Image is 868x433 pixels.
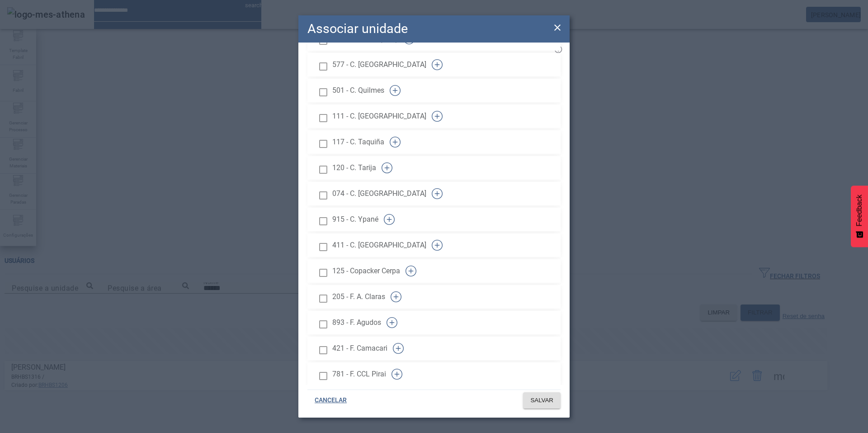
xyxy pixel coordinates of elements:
span: 205 - F. A. Claras [332,291,385,302]
span: 915 - C. Ypané [332,214,378,225]
span: 421 - F. Camacari [332,343,387,354]
button: Feedback - Mostrar pesquisa [851,186,868,247]
span: SALVAR [530,396,553,405]
h2: Associar unidade [307,19,408,38]
button: SALVAR [523,392,561,409]
span: 781 - F. CCL Pirai [332,369,386,380]
span: 117 - C. Taquiña [332,137,384,148]
span: 074 - C. [GEOGRAPHIC_DATA] [332,188,426,199]
span: Feedback [855,195,863,226]
span: 125 - Copacker Cerpa [332,266,400,276]
span: 501 - C. Quilmes [332,85,384,96]
span: 893 - F. Agudos [332,317,381,328]
span: CANCELAR [315,396,347,405]
span: 120 - C. Tarija [332,162,376,173]
button: CANCELAR [307,392,354,409]
span: 411 - C. [GEOGRAPHIC_DATA] [332,240,426,251]
span: 111 - C. [GEOGRAPHIC_DATA] [332,111,426,122]
span: 577 - C. [GEOGRAPHIC_DATA] [332,59,426,70]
